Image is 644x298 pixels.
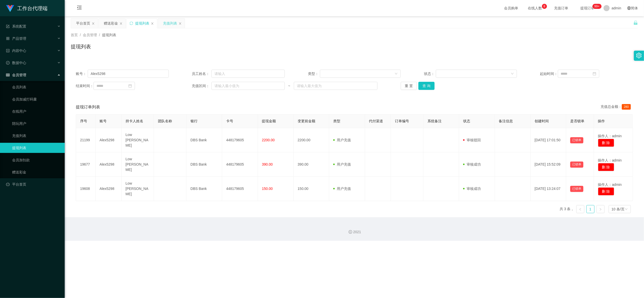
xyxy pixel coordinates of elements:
[598,134,622,138] span: 操作人：admin
[222,128,258,152] td: 448179605
[96,177,122,201] td: Alex5298
[424,71,436,76] span: 状态：
[122,177,154,201] td: Low [PERSON_NAME]
[298,119,315,123] span: 变更前金额
[71,0,88,16] i: 图标: menu-fold
[6,61,10,65] i: 图标: check-circle-o
[593,72,596,75] i: 图标: calendar
[463,162,481,166] span: 审核成功
[395,119,409,123] span: 订单编号
[12,143,61,153] a: 提现列表
[542,4,547,9] sup: 8
[17,0,47,16] h1: 工作台代理端
[599,208,602,211] i: 图标: right
[535,119,549,123] span: 创建时间
[625,208,628,211] i: 图标: down
[76,83,93,89] span: 结束时间：
[598,139,614,147] button: 删 除
[601,104,633,110] div: 充值总金额：
[627,6,631,10] i: 图标: global
[192,71,211,76] span: 员工姓名：
[597,205,605,213] li: 下一页
[499,119,513,123] span: 备注信息
[71,33,78,37] span: 首页
[76,152,96,177] td: 19677
[285,83,294,89] span: ~
[100,119,107,123] span: 账号
[122,152,154,177] td: Low [PERSON_NAME]
[587,205,594,213] a: 1
[598,183,622,187] span: 操作人：admin
[6,179,61,189] a: 图标: dashboard平台首页
[598,163,614,171] button: 删 除
[531,152,566,177] td: [DATE] 15:52:09
[179,22,182,25] i: 图标: close
[6,73,26,77] span: 会员管理
[333,119,340,123] span: 类型
[525,6,544,10] span: 在线人数
[120,22,123,25] i: 图标: close
[463,187,481,191] span: 审核成功
[6,49,26,53] span: 内容中心
[6,24,26,28] span: 系统配置
[122,128,154,152] td: Low [PERSON_NAME]
[401,82,417,90] button: 重 置
[12,167,61,177] a: 赠送彩金
[226,119,233,123] span: 卡号
[128,84,132,88] i: 图标: calendar
[192,83,211,89] span: 充值区间：
[294,177,329,201] td: 150.00
[222,152,258,177] td: 448179605
[531,177,566,201] td: [DATE] 13:24:07
[333,162,351,166] span: 用户充值
[622,104,631,110] span: 280
[294,82,378,90] input: 请输入最大值为
[598,187,614,195] button: 删 除
[262,162,273,166] span: 390.00
[158,119,172,123] span: 团队名称
[12,82,61,92] a: 会员列表
[12,131,61,141] a: 充值列表
[6,73,10,77] i: 图标: table
[80,33,81,37] span: /
[6,6,47,10] a: 工作台代理端
[6,37,10,40] i: 图标: appstore-o
[598,158,622,162] span: 操作人：admin
[151,22,154,25] i: 图标: close
[349,230,352,234] i: 图标: copyright
[369,119,383,123] span: 代付渠道
[395,72,398,76] i: 图标: down
[12,155,61,165] a: 会员加扣款
[6,25,10,28] i: 图标: form
[71,43,91,50] h1: 提现列表
[12,106,61,116] a: 在线用户
[186,128,222,152] td: DBS Bank
[570,137,583,143] button: 已锁单
[540,71,558,76] span: 起始时间：
[88,70,169,78] input: 请输入
[333,187,351,191] span: 用户充值
[294,152,329,177] td: 390.00
[186,152,222,177] td: DBS Bank
[12,118,61,129] a: 陪玩用户
[130,22,133,25] i: 图标: sync
[76,18,90,28] div: 平台首页
[570,119,584,123] span: 是否锁单
[92,22,95,25] i: 图标: close
[544,4,545,9] p: 8
[80,119,87,123] span: 序号
[76,128,96,152] td: 21199
[76,104,100,110] span: 提现订单列表
[579,208,582,211] i: 图标: left
[96,152,122,177] td: Alex5298
[592,4,602,9] sup: 1110
[552,6,571,10] span: 充值订单
[294,128,329,152] td: 2200.00
[570,162,583,168] button: 已锁单
[211,82,285,90] input: 请输入最小值为
[598,119,605,123] span: 操作
[511,72,514,76] i: 图标: down
[186,177,222,201] td: DBS Bank
[76,177,96,201] td: 19608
